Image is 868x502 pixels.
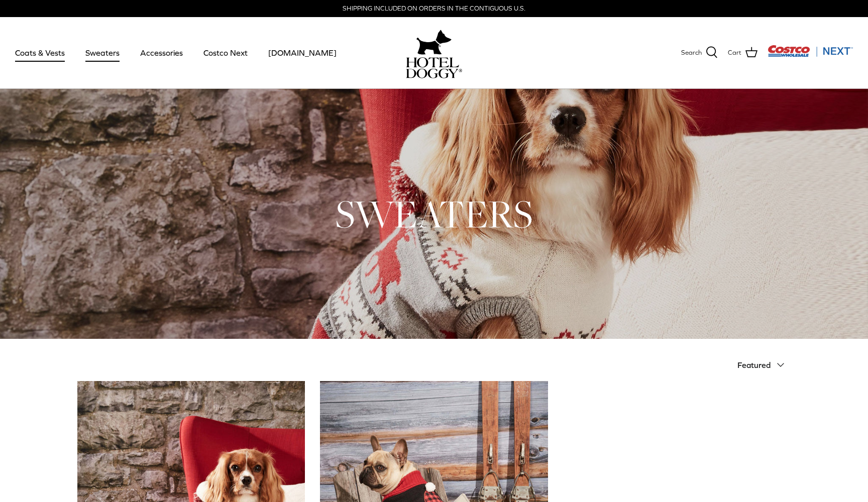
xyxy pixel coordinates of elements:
[737,354,791,376] button: Featured
[728,48,741,58] span: Cart
[728,46,757,59] a: Cart
[768,51,853,59] a: Visit Costco Next
[406,57,462,78] img: hoteldoggycom
[6,36,74,70] a: Coats & Vests
[76,36,129,70] a: Sweaters
[259,36,346,70] a: [DOMAIN_NAME]
[681,46,718,59] a: Search
[681,48,702,58] span: Search
[131,36,192,70] a: Accessories
[768,45,853,57] img: Costco Next
[416,27,452,57] img: hoteldoggy.com
[406,27,462,78] a: hoteldoggy.com hoteldoggycom
[194,36,257,70] a: Costco Next
[77,189,791,238] h1: SWEATERS
[737,360,771,369] span: Featured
